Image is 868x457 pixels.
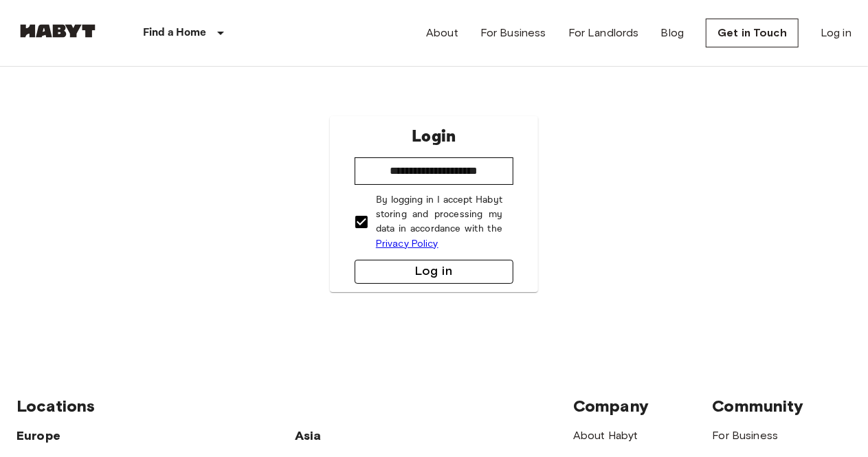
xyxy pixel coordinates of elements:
[713,396,804,416] span: Community
[661,25,685,41] a: Blog
[480,25,546,41] a: For Business
[426,25,458,41] a: About
[16,428,60,443] span: Europe
[713,429,779,442] a: For Business
[376,193,502,252] p: By logging in I accept Habyt storing and processing my data in accordance with the
[376,238,438,249] a: Privacy Policy
[355,260,513,284] button: Log in
[821,25,852,41] a: Log in
[706,19,799,47] a: Get in Touch
[573,396,649,416] span: Company
[295,428,322,443] span: Asia
[568,25,639,41] a: For Landlords
[143,25,207,41] p: Find a Home
[573,429,638,442] a: About Habyt
[16,24,99,38] img: Habyt
[16,396,95,416] span: Locations
[412,124,456,149] p: Login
